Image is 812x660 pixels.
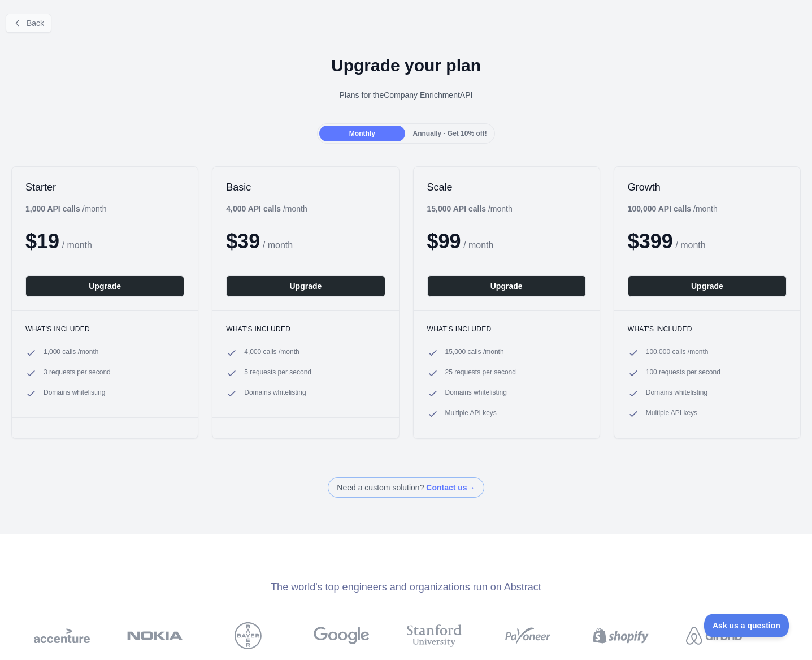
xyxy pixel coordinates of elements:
[427,203,513,214] div: / month
[226,203,307,214] div: / month
[704,614,789,637] iframe: Toggle Customer Support
[427,180,586,194] h2: Scale
[427,230,461,253] span: $ 99
[628,230,673,253] span: $ 399
[628,180,787,194] h2: Growth
[226,180,385,194] h2: Basic
[628,204,691,213] b: 100,000 API calls
[427,204,487,213] b: 15,000 API calls
[628,203,718,214] div: / month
